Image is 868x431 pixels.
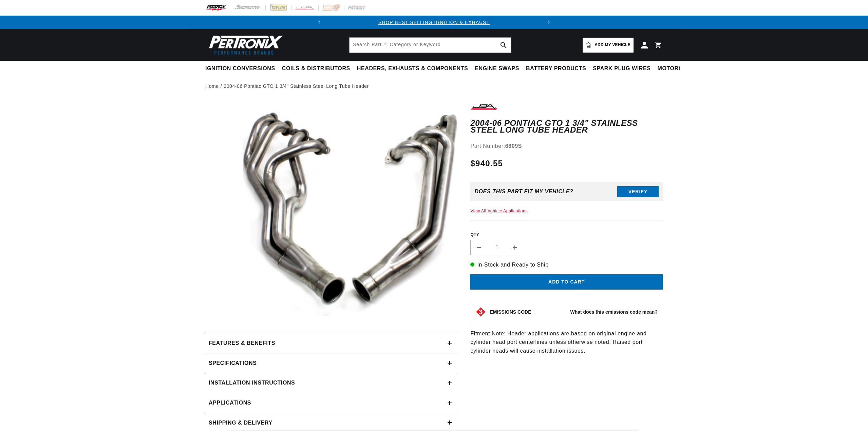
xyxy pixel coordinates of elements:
[205,393,457,413] a: Applications
[209,398,251,407] span: Applications
[595,42,630,48] span: Add my vehicle
[475,307,486,317] img: Emissions code
[209,359,257,368] h2: Specifications
[475,65,519,72] span: Engine Swaps
[326,19,542,26] div: 1 of 2
[354,61,471,77] summary: Headers, Exhausts & Components
[654,61,701,77] summary: Motorcycle
[205,82,663,90] nav: breadcrumbs
[470,274,663,290] button: Add to cart
[589,61,654,77] summary: Spark Plug Wires
[505,143,522,149] strong: 6809S
[490,309,658,315] button: EMISSIONS CODEWhat does this emissions code mean?
[658,65,698,72] span: Motorcycle
[205,61,279,77] summary: Ignition Conversions
[205,65,275,72] span: Ignition Conversions
[209,378,295,387] h2: Installation instructions
[526,65,586,72] span: Battery Products
[205,373,457,393] summary: Installation instructions
[209,339,275,348] h2: Features & Benefits
[313,16,326,29] button: Translation missing: en.sections.announcements.previous_announcement
[470,120,663,134] h1: 2004-06 Pontiac GTO 1 3/4" Stainless Steel Long Tube Header
[279,61,354,77] summary: Coils & Distributors
[471,61,523,77] summary: Engine Swaps
[205,82,219,90] a: Home
[209,418,272,427] h2: Shipping & Delivery
[205,353,457,373] summary: Specifications
[205,33,283,57] img: Pertronix
[378,20,490,25] a: SHOP BEST SELLING IGNITION & EXHAUST
[542,16,555,29] button: Translation missing: en.sections.announcements.next_announcement
[282,65,350,72] span: Coils & Distributors
[490,309,531,315] strong: EMISSIONS CODE
[470,209,528,213] a: View All Vehicle Applications
[583,38,634,53] a: Add my vehicle
[224,82,369,90] a: 2004-06 Pontiac GTO 1 3/4" Stainless Steel Long Tube Header
[496,38,511,53] button: search button
[523,61,589,77] summary: Battery Products
[570,309,658,315] strong: What does this emissions code mean?
[350,38,511,53] input: Search Part #, Category or Keyword
[617,186,659,197] button: Verify
[474,189,573,195] div: Does This part fit My vehicle?
[188,16,680,29] slideshow-component: Translation missing: en.sections.announcements.announcement_bar
[470,232,663,238] label: QTY
[593,65,650,72] span: Spark Plug Wires
[205,102,457,319] media-gallery: Gallery Viewer
[326,19,542,26] div: Announcement
[470,260,663,269] p: In-Stock and Ready to Ship
[357,65,468,72] span: Headers, Exhausts & Components
[470,157,503,170] span: $940.55
[205,333,457,353] summary: Features & Benefits
[470,142,663,151] div: Part Number:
